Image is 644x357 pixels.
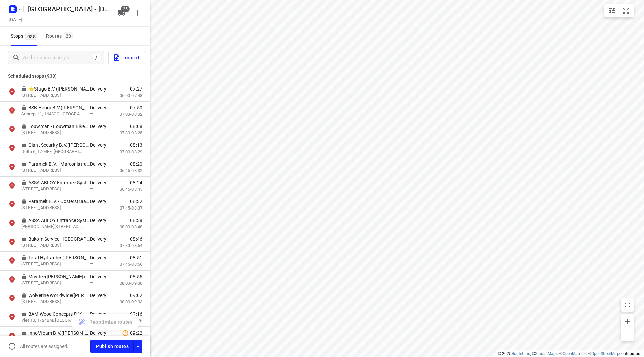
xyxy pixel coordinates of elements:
[90,148,93,154] span: —
[90,111,93,116] span: —
[130,161,142,167] span: 08:20
[11,32,39,40] span: Stops
[130,330,142,336] span: 09:22
[90,224,93,229] span: —
[120,299,142,305] p: 08:00-09:03
[120,186,142,193] p: 06:45-08:45
[28,311,90,317] p: BAM Wood Concepts B.V. - Oudkarspel(Robert Olie)
[21,242,83,249] p: Newtonstraat 2, 1704RG, Heerhugowaard, NL
[28,179,90,186] p: ASSA ABLOY Entrance Systems Nederland - Marconistraat(Karin Out)
[21,186,83,192] p: Marconistraat 18, 1704RG, Heerhugowaard, NL
[21,130,83,136] p: Echo 14, 1704EG, Heerhugowaard, NL
[535,351,558,356] a: Stadia Maps
[120,111,142,118] p: 07:00-08:02
[71,314,140,330] button: Reoptimize routes
[120,130,142,136] p: 07:30-08:25
[604,4,634,17] div: small contained button group
[90,198,110,205] p: Delivery
[130,179,142,186] span: 08:24
[512,351,530,356] a: Routetitan
[28,123,90,130] p: Louwman - Louwman Bikes(Manon van Leeuwen-Feenstra (WIJZIGINGEN ALLEEN VIA MANON, DENNIS OF JONY))
[90,280,93,285] span: —
[120,224,142,230] p: 08:00-08:48
[90,104,110,111] p: Delivery
[90,85,110,92] p: Delivery
[134,342,142,350] div: Driver app settings
[90,254,110,261] p: Delivery
[23,53,93,63] input: Add or search stops
[115,6,128,20] button: 25
[90,179,110,186] p: Delivery
[120,280,142,287] p: 08:00-09:00
[90,299,93,304] span: —
[130,142,142,148] span: 08:13
[25,4,112,14] h5: Rename
[21,111,83,117] p: Schrepel 1, 1648GC, De Goorn, NL
[21,299,83,305] p: Flemingstraat 5-A, 1704SL, Heerhugowaard, NL
[90,142,110,148] p: Delivery
[130,254,142,261] span: 08:51
[21,224,83,230] p: James Wattstraat 8, 1704RR, Heerhugowaard, NL
[120,167,142,174] p: 06:45-08:32
[20,344,68,349] p: All routes are assigned.
[130,292,142,299] span: 09:02
[90,340,134,353] button: Publish routes
[28,85,90,92] p: ⭐Stago B.V.(Bernard Koolhaas)
[28,161,90,167] p: Paramelt B.V. - Marconistraat(Ben Grent)
[130,85,142,92] span: 07:27
[90,161,110,167] p: Delivery
[28,330,90,336] p: InnoVfoam B.V.(Charlotte van der Pijl)
[619,4,633,17] button: Fit zoom
[28,292,90,299] p: Wolverine Worldwide([PERSON_NAME])
[90,217,110,224] p: Delivery
[130,217,142,224] span: 08:38
[21,92,83,99] p: Electronweg 1, 1627LB, Hoorn, NL
[90,242,93,247] span: —
[28,104,90,111] p: BSB Hoorn B.V.(Jolanda Koning )
[21,317,83,324] p: Vlet 10, 1724BM, Oudkarspel, NL
[21,148,83,155] p: Delta 6, 1704EE, Heerhugowaard, NL
[90,236,110,242] p: Delivery
[28,273,90,280] p: Mavitec(Stefanie van der Klein - Oliemans)
[46,32,75,40] div: Routes
[96,342,129,351] span: Publish routes
[130,273,142,280] span: 08:56
[25,33,37,40] span: 938
[21,205,83,211] p: Costerstraat 18, 1704RJ, Heerhugowaard, NL
[90,261,93,266] span: —
[605,4,619,17] button: Map settings
[28,142,90,148] p: Giant Security B.V.(Ruud Leek)
[120,92,142,99] p: 06:00-07:48
[28,198,90,205] p: Paramelt B.V. - Costerstraat(Carolien Brasser)
[108,51,145,64] button: Import
[90,167,93,172] span: —
[90,330,110,336] p: Delivery
[28,254,90,261] p: Total Hydraulics(Orianda Dekker)
[93,54,100,61] div: /
[90,130,93,135] span: —
[90,186,93,191] span: —
[120,205,142,212] p: 07:45-08:37
[90,292,110,299] p: Delivery
[120,242,142,249] p: 07:30-08:54
[8,72,142,80] p: Scheduled stops ( 938 )
[90,123,110,130] p: Delivery
[130,198,142,205] span: 08:32
[113,53,139,62] span: Import
[122,330,129,336] svg: Late
[130,236,142,242] span: 08:46
[131,6,144,20] button: More
[90,205,93,210] span: —
[21,261,83,267] p: Celsiusstraat 28, 1704RW, Heerhugowaard, NL
[498,351,641,356] li: © 2025 , © , © © contributors
[121,6,130,12] span: 25
[28,217,90,224] p: ASSA ABLOY Entrance Systems Netherlands B.V. - James Wattstraat 8(Ellen de Schipper)
[6,16,25,23] h5: Project date
[104,51,145,64] a: Import
[21,167,83,174] p: Marconistraat 18, 1704RG, Heerhugowaard, NL
[90,273,110,280] p: Delivery
[591,351,619,356] a: OpenStreetMap
[90,92,93,97] span: —
[562,351,588,356] a: OpenMapTiles
[21,280,83,286] p: Galileistraat 32, 1704SE, Heerhugowaard, NL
